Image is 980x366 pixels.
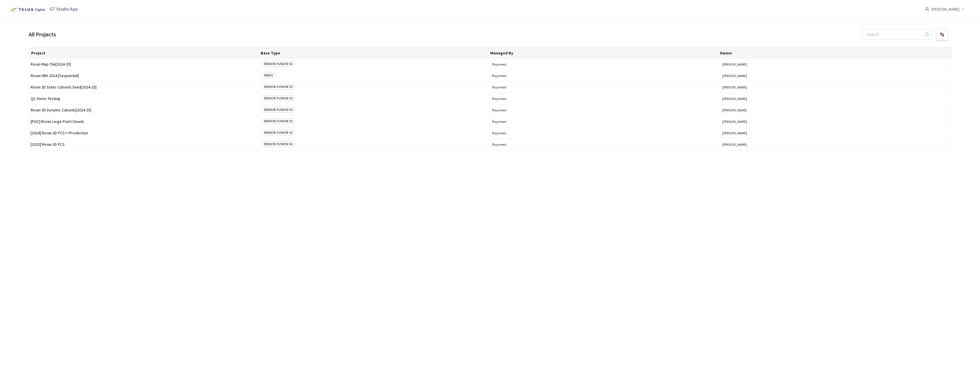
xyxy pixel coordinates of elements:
span: Playment [492,97,719,101]
span: [PERSON_NAME] [722,119,949,124]
span: [PERSON_NAME] [722,85,949,89]
span: Playment [492,142,719,147]
span: GT Studio App [50,6,78,12]
span: [PERSON_NAME] [722,142,949,147]
span: Playment [492,62,719,66]
span: QC Demo Testing [31,97,258,101]
th: Owner [718,47,947,59]
span: VIDEO [261,72,276,78]
span: [2024] Rivian 3D PCS<>Production [31,131,258,135]
span: Playment [492,108,719,112]
span: SENSOR FUSION V2 [261,107,295,113]
span: [PERSON_NAME] [722,74,949,78]
span: [2025] Rivian 3D PCS [31,142,258,147]
input: Search [863,29,924,40]
span: down [962,8,965,11]
span: [PERSON_NAME] [722,108,949,112]
div: All Projects [29,30,56,39]
span: Playment [492,131,719,135]
span: Playment [492,85,719,89]
span: Rivian Map Tile[2024-25] [31,62,258,66]
span: [POC] Rivian Large Point Clouds [31,119,258,124]
span: Rivian 3D Dynamic Cuboids[2024-25] [31,108,258,112]
th: Managed By [488,47,718,59]
span: Playment [492,119,719,124]
span: user [925,7,929,11]
img: Telus [7,5,47,14]
span: Rivian HBA 2024 [Sequential] [31,74,258,78]
span: Playment [492,74,719,78]
span: SENSOR FUSION V2 [261,95,295,101]
span: SENSOR FUSION V2 [261,61,295,67]
span: [PERSON_NAME] [722,97,949,101]
span: SENSOR FUSION V2 [261,118,295,124]
th: Base Type [258,47,488,59]
span: [PERSON_NAME] [722,131,949,135]
span: SENSOR FUSION V2 [261,130,295,135]
span: Rivian 3D Static Cuboids fixed[2024-25] [31,85,258,89]
span: SENSOR FUSION V2 [261,141,295,147]
th: Project [29,47,258,59]
span: [PERSON_NAME] [722,62,949,66]
span: SENSOR FUSION V2 [261,84,295,90]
